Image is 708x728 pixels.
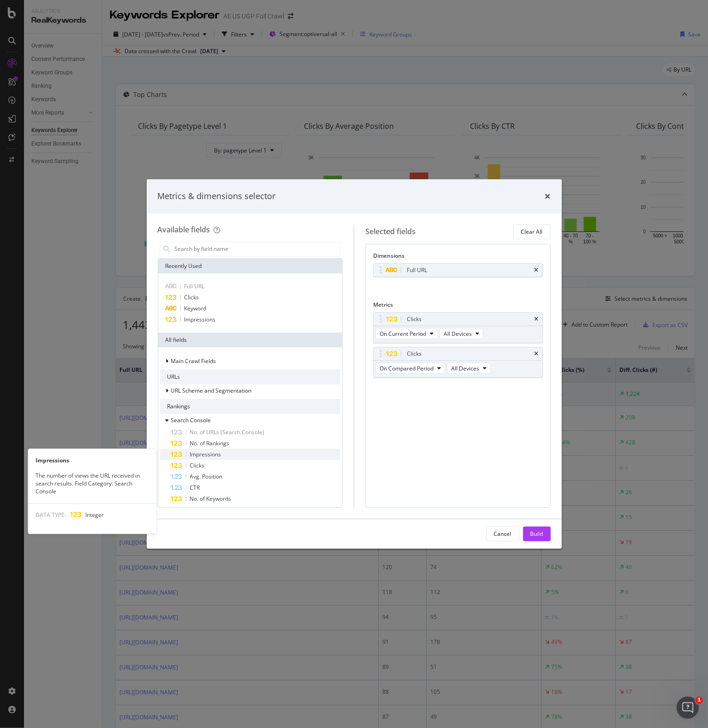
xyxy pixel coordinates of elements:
[696,697,703,704] span: 1
[447,363,491,374] button: All Devices
[407,315,422,324] div: Clicks
[190,473,223,480] span: Avg. Position
[171,357,216,365] span: Main Crawl Fields
[184,282,205,290] span: Full URL
[174,242,341,256] input: Search by field name
[190,461,205,469] span: Clicks
[160,399,341,414] div: Rankings
[28,456,156,464] div: Impressions
[380,364,434,372] span: On Compared Period
[375,363,445,374] button: On Compared Period
[494,530,512,538] div: Cancel
[513,224,551,239] button: Clear All
[158,224,210,235] div: Available fields
[523,527,551,541] button: Build
[190,450,221,458] span: Impressions
[190,495,232,503] span: No. of Keywords
[451,364,479,372] span: All Devices
[365,226,416,237] div: Selected fields
[373,347,543,378] div: ClickstimesOn Compared PeriodAll Devices
[171,387,252,394] span: URL Scheme and Segmentation
[373,301,543,312] div: Metrics
[190,439,230,447] span: No. of Rankings
[190,484,200,491] span: CTR
[380,330,426,338] span: On Current Period
[530,530,543,538] div: Build
[444,330,472,338] span: All Devices
[184,293,199,301] span: Clicks
[160,370,341,384] div: URLs
[171,416,211,424] span: Search Console
[407,349,422,358] div: Clicks
[158,259,343,273] div: Recently Used
[28,472,156,495] div: The number of views the URL received in search results. Field Category: Search Console
[407,266,427,275] div: Full URL
[521,228,543,236] div: Clear All
[190,428,265,436] span: No. of URLs (Search Console)
[158,190,276,202] div: Metrics & dimensions selector
[147,179,562,549] div: modal
[535,351,539,357] div: times
[158,333,343,347] div: All fields
[373,312,543,343] div: ClickstimesOn Current PeriodAll Devices
[184,315,216,323] span: Impressions
[486,527,519,541] button: Cancel
[677,697,699,719] iframe: Intercom live chat
[373,263,543,277] div: Full URLtimes
[373,252,543,263] div: Dimensions
[545,190,551,202] div: times
[375,328,438,339] button: On Current Period
[440,328,483,339] button: All Devices
[535,316,539,322] div: times
[184,304,207,312] span: Keyword
[535,267,539,273] div: times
